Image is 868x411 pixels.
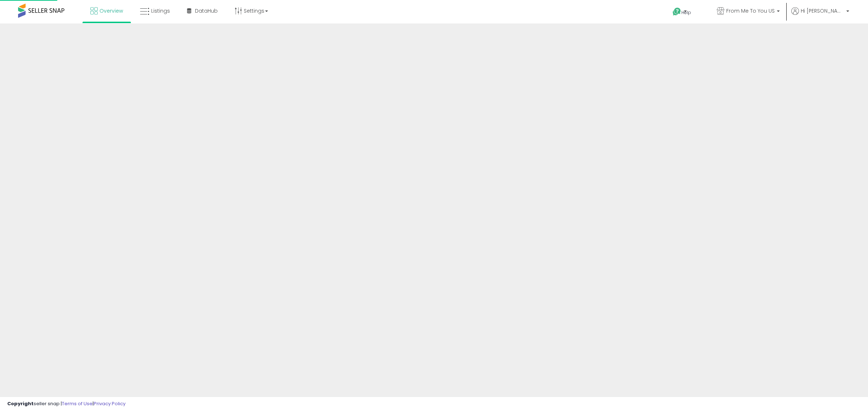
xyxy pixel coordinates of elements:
[801,7,844,14] span: Hi [PERSON_NAME]
[667,2,705,23] a: Help
[726,7,775,14] span: From Me To You US
[681,9,691,16] span: Help
[99,7,123,14] span: Overview
[195,7,218,14] span: DataHub
[672,7,681,16] i: Get Help
[791,7,849,23] a: Hi [PERSON_NAME]
[151,7,170,14] span: Listings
